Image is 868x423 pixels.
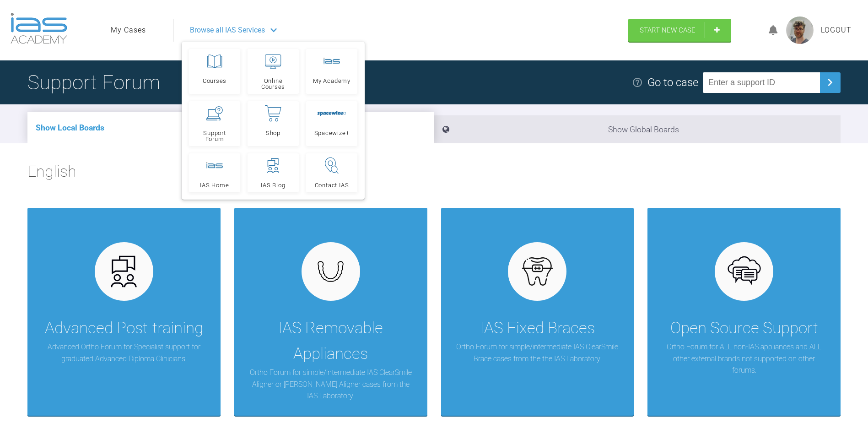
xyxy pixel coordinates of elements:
[234,208,427,416] a: IAS Removable AppliancesOrtho Forum for simple/intermediate IAS ClearSmile Aligner or [PERSON_NAM...
[434,115,841,143] li: Show Global Boards
[27,66,160,98] h1: Support Forum
[823,75,837,90] img: chevronRight.28bd32b0.svg
[41,341,207,364] p: Advanced Ortho Forum for Specialist support for graduated Advanced Diploma Clinicians.
[313,78,350,84] span: My Academy
[193,130,236,142] span: Support Forum
[45,315,203,341] div: Advanced Post-training
[306,101,357,146] a: Spacewize+
[248,153,299,192] a: IAS Blog
[261,182,285,188] span: IAS Blog
[703,72,820,93] input: Enter a support ID
[266,130,280,136] span: Shop
[786,16,814,44] img: profile.png
[821,24,852,36] a: Logout
[647,208,841,416] a: Open Source SupportOrtho Forum for ALL non-IAS appliances and ALL other external brands not suppo...
[27,159,841,192] h2: English
[27,208,221,416] a: Advanced Post-trainingAdvanced Ortho Forum for Specialist support for graduated Advanced Diploma ...
[632,77,643,88] img: help.e70b9f3d.svg
[520,254,555,289] img: fixed.9f4e6236.svg
[111,24,146,36] a: My Cases
[480,315,595,341] div: IAS Fixed Braces
[248,367,414,402] p: Ortho Forum for simple/intermediate IAS ClearSmile Aligner or [PERSON_NAME] Aligner cases from th...
[189,101,240,146] a: Support Forum
[306,153,357,192] a: Contact IAS
[190,24,265,36] span: Browse all IAS Services
[661,341,827,376] p: Ortho Forum for ALL non-IAS appliances and ALL other external brands not supported on other forums.
[455,341,620,364] p: Ortho Forum for simple/intermediate IAS ClearSmile Brace cases from the the IAS Laboratory.
[314,130,350,136] span: Spacewize+
[11,13,67,44] img: logo-light.3e3ef733.png
[306,49,357,94] a: My Academy
[248,315,414,367] div: IAS Removable Appliances
[640,26,695,34] span: Start New Case
[203,78,226,84] span: Courses
[647,74,698,91] div: Go to case
[248,49,299,94] a: Online Courses
[27,112,434,143] li: Show Local Boards
[189,49,240,94] a: Courses
[670,315,818,341] div: Open Source Support
[200,182,229,188] span: IAS Home
[252,78,295,90] span: Online Courses
[313,258,348,285] img: removables.927eaa4e.svg
[189,153,240,192] a: IAS Home
[727,254,762,289] img: opensource.6e495855.svg
[628,19,731,42] a: Start New Case
[106,254,141,289] img: advanced.73cea251.svg
[441,208,634,416] a: IAS Fixed BracesOrtho Forum for simple/intermediate IAS ClearSmile Brace cases from the the IAS L...
[315,182,349,188] span: Contact IAS
[248,101,299,146] a: Shop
